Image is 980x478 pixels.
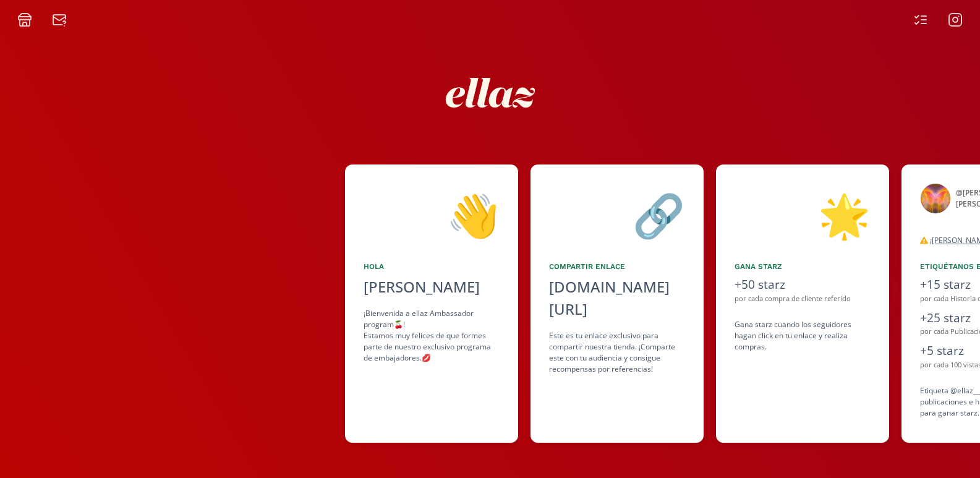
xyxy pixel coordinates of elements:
div: Hola [364,261,500,272]
div: 👋 [364,183,500,246]
div: Compartir Enlace [549,261,685,272]
div: Este es tu enlace exclusivo para compartir nuestra tienda. ¡Comparte este con tu audiencia y cons... [549,330,685,375]
div: Gana starz cuando los seguidores hagan click en tu enlace y realiza compras . [735,319,871,352]
div: ¡Bienvenida a ellaz Ambassador program🍒! Estamos muy felices de que formes parte de nuestro exclu... [364,308,500,364]
img: 355290117_6441669875925291_6931941137007987740_n.jpg [920,183,951,214]
div: +50 starz [735,276,871,294]
div: Gana starz [735,261,871,272]
div: [PERSON_NAME] [364,276,500,298]
div: [DOMAIN_NAME][URL] [549,276,685,320]
img: nKmKAABZpYV7 [435,37,546,148]
div: 🔗 [549,183,685,246]
div: 🌟 [735,183,871,246]
div: por cada compra de cliente referido [735,294,871,304]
